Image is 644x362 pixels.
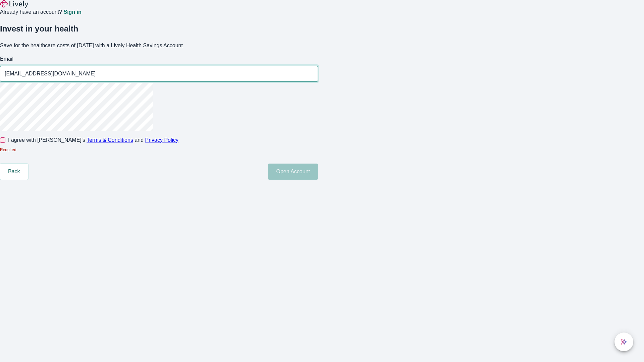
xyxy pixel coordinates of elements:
[145,137,179,143] a: Privacy Policy
[614,333,633,351] button: chat
[87,137,133,143] a: Terms & Conditions
[8,136,178,144] span: I agree with [PERSON_NAME]’s and
[63,9,81,15] a: Sign in
[621,339,627,345] svg: Lively AI Assistant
